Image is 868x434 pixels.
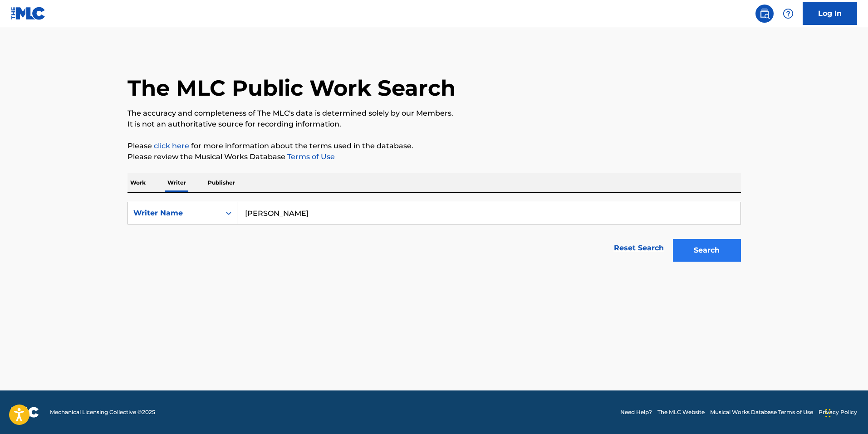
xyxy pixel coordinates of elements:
[128,119,741,130] p: It is not an authoritative source for recording information.
[755,5,774,23] a: Public Search
[779,5,797,23] div: Help
[803,2,857,25] a: Log In
[285,152,335,161] a: Terms of Use
[154,141,189,150] a: click here
[783,8,794,19] img: help
[128,202,741,266] form: Search Form
[128,141,741,151] p: Please for more information about the terms used in the database.
[819,408,857,416] a: Privacy Policy
[165,173,189,192] p: Writer
[609,238,668,258] a: Reset Search
[128,173,148,192] p: Work
[11,7,46,20] img: MLC Logo
[759,8,770,19] img: search
[823,390,868,434] iframe: Chat Widget
[620,408,652,416] a: Need Help?
[657,408,705,416] a: The MLC Website
[205,173,238,192] p: Publisher
[11,407,39,418] img: logo
[673,239,741,262] button: Search
[133,208,215,219] div: Writer Name
[128,74,456,102] h1: The MLC Public Work Search
[128,151,741,162] p: Please review the Musical Works Database
[710,408,813,416] a: Musical Works Database Terms of Use
[128,108,741,119] p: The accuracy and completeness of The MLC's data is determined solely by our Members.
[50,408,155,416] span: Mechanical Licensing Collective © 2025
[825,400,831,427] div: Drag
